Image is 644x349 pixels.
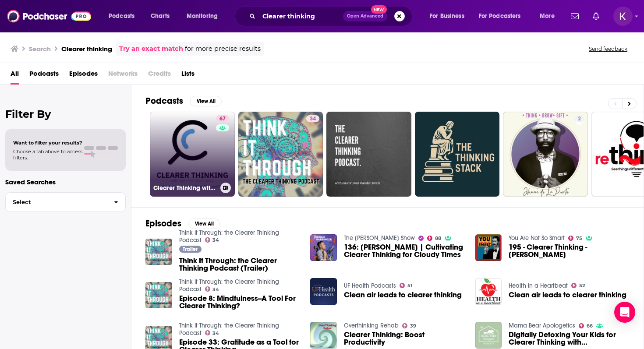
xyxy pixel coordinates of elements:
a: Clean air leads to clearer thinking [344,291,462,299]
a: 34 [238,112,323,197]
a: Episodes [69,67,98,85]
a: Clearer Thinking: Boost Productivity [310,322,337,349]
a: Mama Bear Apologetics [509,322,575,329]
h2: Podcasts [145,95,183,106]
span: Select [6,199,107,205]
button: View All [188,219,220,229]
img: Digitally Detoxing Your Kids for Clearer Thinking with Molly DeFrank [475,322,502,349]
span: Podcasts [109,10,134,22]
span: Monitoring [187,10,218,22]
a: 34 [306,115,319,122]
a: 52 [571,283,585,288]
div: Open Intercom Messenger [614,302,635,323]
span: 34 [212,238,219,242]
button: Select [5,192,126,212]
a: Podcasts [29,67,59,85]
h2: Filter By [5,108,126,120]
a: 39 [402,323,416,328]
span: Open Advanced [347,14,383,18]
span: Digitally Detoxing Your Kids for Clearer Thinking with [PERSON_NAME] [509,331,630,346]
img: Clean air leads to clearer thinking [310,278,337,305]
span: 67 [219,115,226,123]
a: Charts [145,9,175,23]
span: Logged in as kwignall [613,7,633,26]
a: 2 [574,115,584,122]
a: Try an exact match [119,44,183,54]
span: Networks [108,67,138,85]
a: Think It Through: the Clearer Thinking Podcast [179,229,279,244]
span: For Business [430,10,464,22]
span: Credits [148,67,171,85]
a: Think It Through: the Clearer Thinking Podcast [179,278,279,293]
h2: Episodes [145,218,181,229]
button: open menu [424,9,475,23]
span: 66 [587,324,593,328]
span: 51 [407,284,412,288]
a: 136: Spencer Greenberg | Cultivating Clearer Thinking for Cloudy Times [344,243,465,258]
span: 88 [435,236,441,240]
a: 2 [503,112,588,197]
input: Search podcasts, credits, & more... [259,9,343,23]
span: 2 [578,115,581,123]
a: Episode 8: Mindfulness--A Tool For Clearer Thinking? [179,295,300,310]
span: 34 [212,331,219,335]
a: Lists [181,67,195,85]
a: Clean air leads to clearer thinking [509,291,626,299]
span: Want to filter your results? [13,140,82,146]
a: You Are Not So Smart [509,234,565,242]
a: 51 [400,283,412,288]
span: 39 [410,324,416,328]
img: 195 - Clearer Thinking - Spencer Greenberg [475,234,502,261]
span: For Podcasters [479,10,521,22]
a: Think It Through: the Clearer Thinking Podcast (Trailer) [145,239,172,265]
span: 75 [576,236,582,240]
span: Charts [151,10,170,22]
span: Trailer [183,247,198,252]
a: 66 [579,323,593,328]
a: Clearer Thinking: Boost Productivity [344,331,465,346]
span: 136: [PERSON_NAME] | Cultivating Clearer Thinking for Cloudy Times [344,243,465,258]
span: All [11,67,19,85]
a: Show notifications dropdown [589,9,603,24]
p: Saved Searches [5,178,126,186]
a: 136: Spencer Greenberg | Cultivating Clearer Thinking for Cloudy Times [310,234,337,261]
button: Show profile menu [613,7,633,26]
span: 34 [212,288,219,292]
h3: Search [29,45,51,53]
div: Search podcasts, credits, & more... [243,6,421,26]
a: Think It Through: the Clearer Thinking Podcast (Trailer) [179,257,300,272]
a: Think It Through: the Clearer Thinking Podcast [179,322,279,337]
button: open menu [534,9,566,23]
button: open menu [180,9,229,23]
a: 34 [205,330,219,335]
img: User Profile [613,7,633,26]
span: Choose a tab above to access filters. [13,148,82,161]
h3: Clearer Thinking with [PERSON_NAME] [153,184,217,192]
img: Podchaser - Follow, Share and Rate Podcasts [7,8,91,25]
button: open menu [473,9,534,23]
button: Open AdvancedNew [343,11,387,21]
a: EpisodesView All [145,218,220,229]
img: Episode 8: Mindfulness--A Tool For Clearer Thinking? [145,282,172,309]
img: Clean air leads to clearer thinking [475,278,502,305]
span: New [371,5,387,14]
span: More [540,10,555,22]
span: 52 [579,284,585,288]
button: open menu [103,9,146,23]
a: 34 [205,286,219,292]
button: Send feedback [586,45,630,53]
span: 34 [310,115,316,123]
